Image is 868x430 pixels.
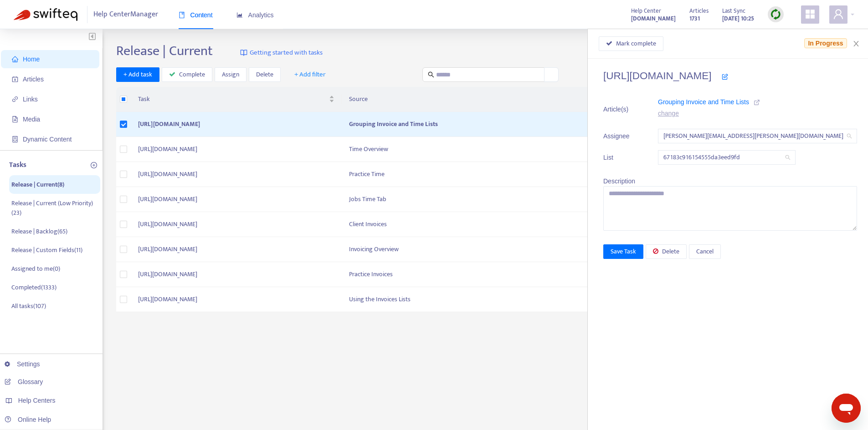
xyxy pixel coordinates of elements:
[179,70,205,80] span: Complete
[240,43,323,63] a: Getting started with tasks
[23,76,44,83] span: Articles
[603,70,857,82] h4: [URL][DOMAIN_NAME]
[91,162,97,168] span: plus-circle
[342,287,627,312] td: Using the Invoices Lists
[342,162,627,187] td: Practice Time
[18,397,56,404] span: Help Centers
[240,49,247,56] img: image-link
[847,133,852,139] span: search
[5,360,40,368] a: Settings
[222,70,239,80] span: Assign
[599,36,663,51] button: Mark complete
[93,6,158,23] span: Help Center Manager
[631,14,676,24] strong: [DOMAIN_NAME]
[236,12,243,18] span: area-chart
[179,11,213,19] span: Content
[256,70,273,80] span: Delete
[833,9,844,20] span: user
[11,264,60,273] p: Assigned to me ( 0 )
[11,198,98,218] p: Release | Current (Low Priority) ( 23 )
[804,38,847,48] span: In Progress
[131,137,342,162] td: [URL][DOMAIN_NAME]
[23,116,40,123] span: Media
[288,67,333,82] button: + Add filter
[294,69,326,80] span: + Add filter
[603,152,635,162] span: List
[131,237,342,262] td: [URL][DOMAIN_NAME]
[646,244,687,259] button: Delete
[23,96,38,103] span: Links
[123,70,152,80] span: + Add task
[428,71,434,78] span: search
[631,13,676,24] a: [DOMAIN_NAME]
[722,14,754,24] strong: [DATE] 10:25
[131,262,342,287] td: [URL][DOMAIN_NAME]
[832,394,861,423] iframe: Button to launch messaging window
[11,301,46,311] p: All tasks ( 107 )
[131,187,342,212] td: [URL][DOMAIN_NAME]
[14,8,77,21] img: Swifteq
[722,6,745,16] span: Last Sync
[12,76,18,82] span: account-book
[131,212,342,237] td: [URL][DOMAIN_NAME]
[850,40,863,48] button: Close
[12,136,18,142] span: container
[138,94,327,104] span: Task
[662,247,679,257] span: Delete
[689,244,721,259] button: Cancel
[658,98,749,106] span: Grouping Invoice and Time Lists
[663,129,852,143] span: robyn.cowe@fyi.app
[770,9,781,20] img: sync.dc5367851b00ba804db3.png
[116,67,159,82] button: + Add task
[631,6,661,16] span: Help Center
[11,180,64,189] p: Release | Current ( 8 )
[116,43,213,59] h2: Release | Current
[12,96,18,102] span: link
[249,67,281,82] button: Delete
[603,177,635,185] span: Description
[342,187,627,212] td: Jobs Time Tab
[131,112,342,137] td: [URL][DOMAIN_NAME]
[342,237,627,262] td: Invoicing Overview
[23,136,72,143] span: Dynamic Content
[342,212,627,237] td: Client Invoices
[131,287,342,312] td: [URL][DOMAIN_NAME]
[342,112,627,137] td: Grouping Invoice and Time Lists
[179,12,185,18] span: book
[23,56,40,63] span: Home
[805,9,816,20] span: appstore
[349,94,612,104] span: Source
[616,39,656,49] span: Mark complete
[785,155,791,160] span: search
[611,247,636,257] span: Save Task
[603,104,635,114] span: Article(s)
[342,87,627,112] th: Source
[131,162,342,187] td: [URL][DOMAIN_NAME]
[12,116,18,122] span: file-image
[603,131,635,141] span: Assignee
[250,48,323,58] span: Getting started with tasks
[342,262,627,287] td: Practice Invoices
[12,56,18,62] span: home
[658,110,679,117] a: change
[5,378,43,385] a: Glossary
[5,416,51,423] a: Online Help
[689,6,709,16] span: Articles
[663,151,790,164] span: 67183c916154555da3eed9fd
[853,40,860,47] span: close
[215,67,247,82] button: Assign
[11,227,67,236] p: Release | Backlog ( 65 )
[9,160,26,171] p: Tasks
[11,245,82,255] p: Release | Custom Fields ( 11 )
[236,11,274,19] span: Analytics
[131,87,342,112] th: Task
[603,244,643,259] button: Save Task
[162,67,212,82] button: Complete
[342,137,627,162] td: Time Overview
[696,247,714,257] span: Cancel
[689,14,700,24] strong: 1731
[11,283,56,292] p: Completed ( 1333 )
